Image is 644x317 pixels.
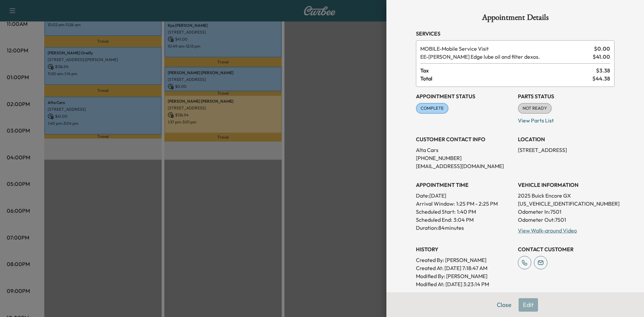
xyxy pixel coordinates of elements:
p: 3:04 PM [453,216,474,224]
p: Modified At : [DATE] 3:23:14 PM [416,280,513,288]
p: Created By : [PERSON_NAME] [416,256,513,264]
span: Tax [420,66,596,74]
p: [STREET_ADDRESS] [518,146,614,154]
h3: Appointment Status [416,92,513,100]
span: $ 41.00 [593,53,610,61]
span: Total [420,74,592,83]
span: NOT READY [519,105,551,112]
span: $ 0.00 [594,45,610,53]
p: Modified By : [PERSON_NAME] [416,272,513,280]
h3: VEHICLE INFORMATION [518,181,614,189]
p: 1:40 PM [457,208,476,216]
p: Arrival Window: [416,200,513,208]
p: Alta Cars [416,146,513,154]
p: [PHONE_NUMBER] [416,154,513,162]
span: $ 3.38 [596,66,610,74]
button: Close [492,298,516,312]
h3: Parts Status [518,92,614,100]
p: Scheduled End: [416,216,452,224]
h3: CUSTOMER CONTACT INFO [416,135,513,143]
h3: History [416,245,513,253]
h3: LOCATION [518,135,614,143]
span: Ewing Edge lube oil and filter dexos. [420,53,590,61]
h1: Appointment Details [416,13,614,24]
p: Duration: 84 minutes [416,224,513,232]
p: Date: [DATE] [416,192,513,200]
p: Odometer In: 7501 [518,208,614,216]
p: Scheduled Start: [416,208,455,216]
p: Odometer Out: 7501 [518,216,614,224]
p: View Parts List [518,114,614,124]
span: 1:25 PM - 2:25 PM [456,200,498,208]
h3: APPOINTMENT TIME [416,181,513,189]
p: 2025 Buick Encore GX [518,192,614,200]
span: $ 44.38 [592,74,610,83]
span: Mobile Service Visit [420,45,591,53]
p: Created At : [DATE] 7:18:47 AM [416,264,513,272]
h3: CONTACT CUSTOMER [518,245,614,253]
span: COMPLETE [417,105,448,112]
a: View Walk-around Video [518,227,577,234]
h3: Services [416,30,614,38]
p: [US_VEHICLE_IDENTIFICATION_NUMBER] [518,200,614,208]
p: [EMAIL_ADDRESS][DOMAIN_NAME] [416,162,513,170]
